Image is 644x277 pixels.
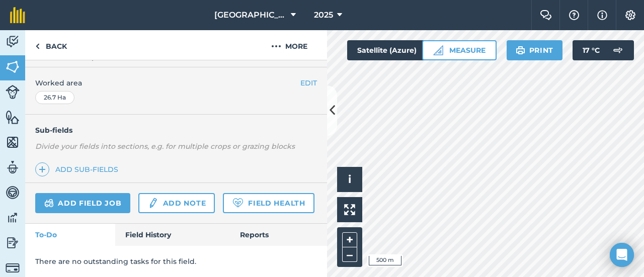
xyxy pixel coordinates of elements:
span: Worked area [35,77,317,88]
button: + [342,232,357,247]
img: Four arrows, one pointing top left, one top right, one bottom right and the last bottom left [344,204,355,215]
span: 2025 [314,9,333,21]
img: svg+xml;base64,PHN2ZyB4bWxucz0iaHR0cDovL3d3dy53My5vcmcvMjAwMC9zdmciIHdpZHRoPSI1NiIgaGVpZ2h0PSI2MC... [6,135,20,150]
p: There are no outstanding tasks for this field. [35,256,317,267]
div: 26.7 Ha [35,91,74,104]
a: Add sub-fields [35,162,122,176]
a: Reports [230,224,327,246]
button: More [252,30,327,60]
img: svg+xml;base64,PHN2ZyB4bWxucz0iaHR0cDovL3d3dy53My5vcmcvMjAwMC9zdmciIHdpZHRoPSIxNCIgaGVpZ2h0PSIyNC... [39,163,46,175]
button: Measure [422,40,497,60]
img: Ruler icon [433,45,443,55]
img: svg+xml;base64,PHN2ZyB4bWxucz0iaHR0cDovL3d3dy53My5vcmcvMjAwMC9zdmciIHdpZHRoPSI1NiIgaGVpZ2h0PSI2MC... [6,59,20,74]
a: Back [25,30,77,60]
button: Print [507,40,563,60]
img: svg+xml;base64,PHN2ZyB4bWxucz0iaHR0cDovL3d3dy53My5vcmcvMjAwMC9zdmciIHdpZHRoPSIxNyIgaGVpZ2h0PSIxNy... [597,9,607,21]
img: svg+xml;base64,PHN2ZyB4bWxucz0iaHR0cDovL3d3dy53My5vcmcvMjAwMC9zdmciIHdpZHRoPSI5IiBoZWlnaHQ9IjI0Ii... [35,40,40,52]
img: svg+xml;base64,PHN2ZyB4bWxucz0iaHR0cDovL3d3dy53My5vcmcvMjAwMC9zdmciIHdpZHRoPSIyMCIgaGVpZ2h0PSIyNC... [271,40,281,52]
img: Two speech bubbles overlapping with the left bubble in the forefront [540,10,552,20]
img: A cog icon [624,10,636,20]
button: – [342,247,357,262]
button: EDIT [300,77,317,88]
img: svg+xml;base64,PD94bWwgdmVyc2lvbj0iMS4wIiBlbmNvZGluZz0idXRmLTgiPz4KPCEtLSBHZW5lcmF0b3I6IEFkb2JlIE... [44,197,54,209]
img: svg+xml;base64,PHN2ZyB4bWxucz0iaHR0cDovL3d3dy53My5vcmcvMjAwMC9zdmciIHdpZHRoPSI1NiIgaGVpZ2h0PSI2MC... [6,110,20,125]
img: svg+xml;base64,PD94bWwgdmVyc2lvbj0iMS4wIiBlbmNvZGluZz0idXRmLTgiPz4KPCEtLSBHZW5lcmF0b3I6IEFkb2JlIE... [147,197,158,209]
img: fieldmargin Logo [10,7,25,23]
a: Field History [115,224,229,246]
div: Open Intercom Messenger [610,243,634,267]
a: Add field job [35,193,130,213]
img: A question mark icon [568,10,580,20]
a: To-Do [25,224,115,246]
h4: Sub-fields [25,125,327,136]
button: Satellite (Azure) [347,40,444,60]
img: svg+xml;base64,PD94bWwgdmVyc2lvbj0iMS4wIiBlbmNvZGluZz0idXRmLTgiPz4KPCEtLSBHZW5lcmF0b3I6IEFkb2JlIE... [608,40,628,60]
span: i [348,173,351,186]
img: svg+xml;base64,PD94bWwgdmVyc2lvbj0iMS4wIiBlbmNvZGluZz0idXRmLTgiPz4KPCEtLSBHZW5lcmF0b3I6IEFkb2JlIE... [6,261,20,275]
a: Add note [138,193,215,213]
span: [GEOGRAPHIC_DATA] [214,9,287,21]
img: svg+xml;base64,PD94bWwgdmVyc2lvbj0iMS4wIiBlbmNvZGluZz0idXRmLTgiPz4KPCEtLSBHZW5lcmF0b3I6IEFkb2JlIE... [6,85,20,99]
img: svg+xml;base64,PHN2ZyB4bWxucz0iaHR0cDovL3d3dy53My5vcmcvMjAwMC9zdmciIHdpZHRoPSIxOSIgaGVpZ2h0PSIyNC... [516,44,525,56]
button: 17 °C [573,40,634,60]
img: svg+xml;base64,PD94bWwgdmVyc2lvbj0iMS4wIiBlbmNvZGluZz0idXRmLTgiPz4KPCEtLSBHZW5lcmF0b3I6IEFkb2JlIE... [6,160,20,175]
button: i [337,167,362,192]
img: svg+xml;base64,PD94bWwgdmVyc2lvbj0iMS4wIiBlbmNvZGluZz0idXRmLTgiPz4KPCEtLSBHZW5lcmF0b3I6IEFkb2JlIE... [6,34,20,49]
img: svg+xml;base64,PD94bWwgdmVyc2lvbj0iMS4wIiBlbmNvZGluZz0idXRmLTgiPz4KPCEtLSBHZW5lcmF0b3I6IEFkb2JlIE... [6,235,20,250]
img: svg+xml;base64,PD94bWwgdmVyc2lvbj0iMS4wIiBlbmNvZGluZz0idXRmLTgiPz4KPCEtLSBHZW5lcmF0b3I6IEFkb2JlIE... [6,210,20,225]
img: svg+xml;base64,PD94bWwgdmVyc2lvbj0iMS4wIiBlbmNvZGluZz0idXRmLTgiPz4KPCEtLSBHZW5lcmF0b3I6IEFkb2JlIE... [6,185,20,200]
a: Field Health [223,193,314,213]
span: 17 ° C [583,40,600,60]
em: Divide your fields into sections, e.g. for multiple crops or grazing blocks [35,142,295,151]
